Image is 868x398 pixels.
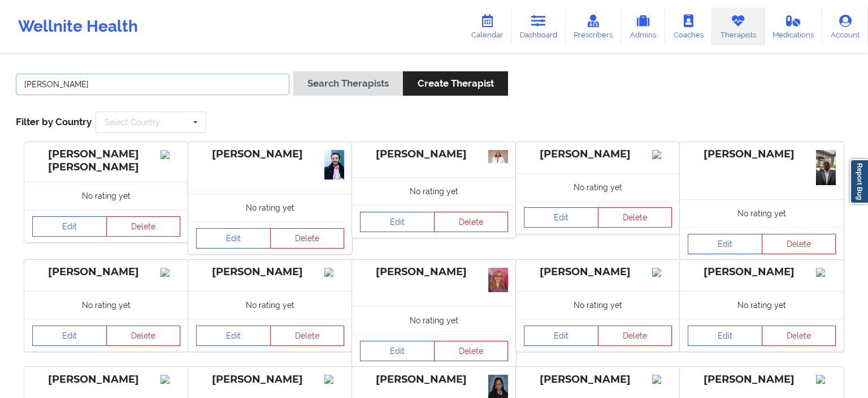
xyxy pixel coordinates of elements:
div: [PERSON_NAME] [32,266,180,279]
a: Admins [621,8,665,45]
img: Image%2Fplaceholer-image.png [324,375,344,384]
a: Edit [196,228,271,249]
div: No rating yet [188,291,352,319]
a: Medications [765,8,823,45]
div: No rating yet [352,306,516,334]
button: Delete [434,341,509,361]
div: [PERSON_NAME] [196,373,344,386]
a: Edit [196,326,271,346]
img: Image%2Fplaceholer-image.png [652,375,672,384]
img: Image%2Fplaceholer-image.png [816,268,836,277]
div: [PERSON_NAME] [PERSON_NAME] [32,148,180,174]
div: No rating yet [680,291,844,319]
a: Edit [688,234,762,254]
a: Edit [32,326,107,346]
a: Edit [32,216,107,237]
button: Search Therapists [293,71,403,96]
div: No rating yet [680,199,844,227]
a: Calendar [463,8,511,45]
div: [PERSON_NAME] [196,266,344,279]
button: Delete [434,212,509,232]
input: Search Keywords [16,74,289,95]
a: Edit [524,326,598,346]
div: [PERSON_NAME] [196,148,344,161]
button: Delete [270,228,345,249]
img: 6862f828-a471-4db2-97df-9626b95d9cdc_RWJ03827_(1).jpg [488,150,508,163]
div: No rating yet [24,182,188,209]
img: e36cbccc-98cb-4757-b0d1-04f2ab3e38aa_466B2C95-F54D-455D-B733-DCD3041CE473.JPG [816,150,836,185]
img: Image%2Fplaceholer-image.png [816,375,836,384]
div: Select Country [105,118,160,126]
button: Delete [762,326,836,346]
img: Image%2Fplaceholer-image.png [652,268,672,277]
a: Therapists [712,8,765,45]
a: Report Bug [850,159,868,204]
a: Account [822,8,868,45]
a: Edit [360,341,435,361]
div: [PERSON_NAME] [688,266,836,279]
button: Create Therapist [403,71,507,96]
div: [PERSON_NAME] [688,373,836,386]
a: Coaches [665,8,712,45]
div: No rating yet [24,291,188,319]
div: [PERSON_NAME] [360,148,508,161]
button: Delete [270,326,345,346]
a: Edit [524,207,598,228]
span: Filter by Country [16,116,92,127]
div: [PERSON_NAME] [688,148,836,161]
div: No rating yet [516,173,680,201]
a: Edit [360,212,435,232]
button: Delete [598,207,672,228]
button: Delete [106,326,181,346]
a: Prescribers [566,8,622,45]
button: Delete [762,234,836,254]
div: [PERSON_NAME] [360,266,508,279]
button: Delete [598,326,672,346]
img: Image%2Fplaceholer-image.png [652,150,672,159]
div: [PERSON_NAME] [524,373,672,386]
div: No rating yet [188,194,352,221]
div: [PERSON_NAME] [32,373,180,386]
div: [PERSON_NAME] [524,266,672,279]
div: [PERSON_NAME] [360,373,508,386]
img: Image%2Fplaceholer-image.png [160,150,180,159]
img: Image%2Fplaceholer-image.png [160,268,180,277]
img: Image%2Fplaceholer-image.png [324,268,344,277]
div: No rating yet [516,291,680,319]
a: Dashboard [511,8,566,45]
img: c62ffc01-112a-45f9-9656-ef8d9545bdf1__MG_0114.jpg [324,150,344,180]
button: Delete [106,216,181,237]
img: Image%2Fplaceholer-image.png [160,375,180,384]
img: 736d1928-0c43-4548-950f-5f78ce681069_1000009167.jpg [488,268,508,292]
div: [PERSON_NAME] [524,148,672,161]
div: No rating yet [352,177,516,205]
a: Edit [688,326,762,346]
